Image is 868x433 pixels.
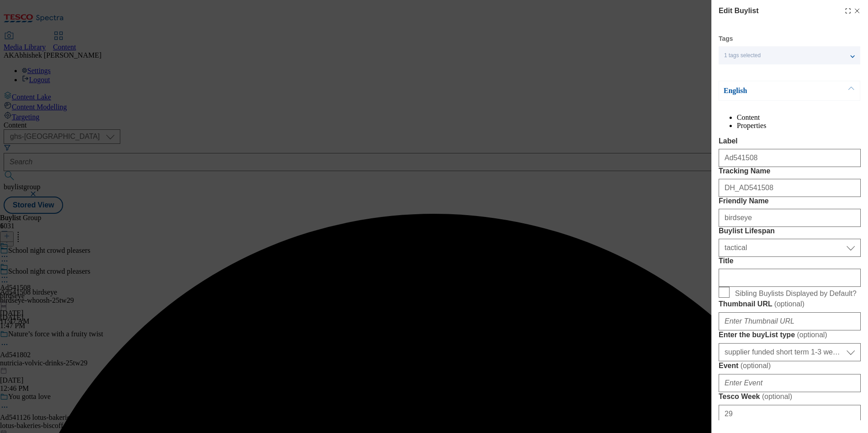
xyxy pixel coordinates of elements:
[797,331,827,339] span: ( optional )
[719,405,861,423] input: Enter Tesco Week
[735,290,857,298] span: Sibling Buylists Displayed by Default?
[740,362,771,369] span: ( optional )
[724,86,819,95] p: English
[762,393,792,400] span: ( optional )
[719,197,861,205] label: Friendly Name
[719,5,759,16] h4: Edit Buylist
[737,113,861,122] li: Content
[719,257,861,265] label: Title
[719,374,861,392] input: Enter Event
[719,330,861,340] label: Enter the buyList type
[719,300,861,309] label: Thumbnail URL
[719,149,861,167] input: Enter Label
[719,361,861,370] label: Event
[719,36,733,41] label: Tags
[724,52,761,59] span: 1 tags selected
[719,137,861,145] label: Label
[719,46,860,64] button: 1 tags selected
[719,312,861,330] input: Enter Thumbnail URL
[719,167,861,175] label: Tracking Name
[719,392,861,401] label: Tesco Week
[774,300,804,308] span: ( optional )
[719,227,861,235] label: Buylist Lifespan
[719,179,861,197] input: Enter Tracking Name
[719,269,861,287] input: Enter Title
[719,209,861,227] input: Enter Friendly Name
[737,122,861,130] li: Properties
